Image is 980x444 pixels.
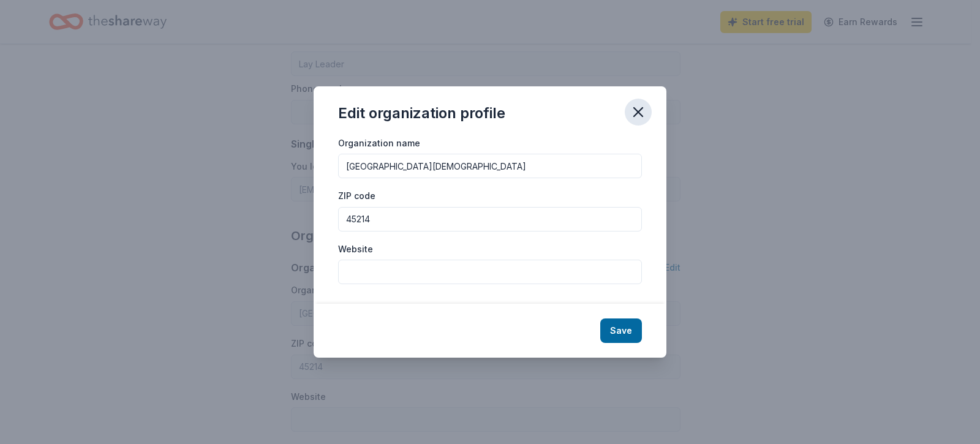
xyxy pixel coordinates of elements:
[600,318,642,343] button: Save
[338,103,505,123] div: Edit organization profile
[338,137,420,149] label: Organization name
[338,243,373,255] label: Website
[338,207,642,231] input: 12345 (U.S. only)
[338,190,375,202] label: ZIP code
